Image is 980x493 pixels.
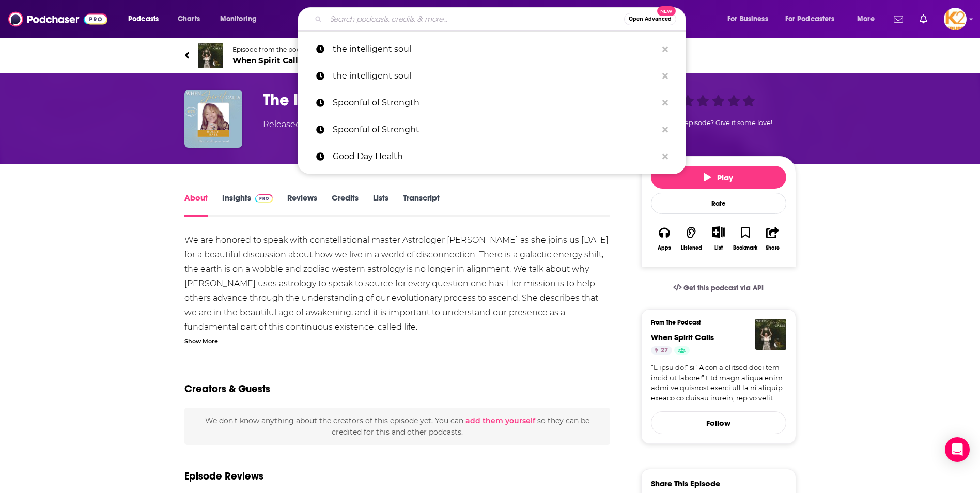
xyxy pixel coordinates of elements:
[178,12,200,26] span: Charts
[298,36,686,63] a: the intelligent soul
[298,63,686,89] a: the intelligent soul
[333,143,657,170] p: Good Day Health
[624,13,676,25] button: Open AdvancedNew
[287,193,317,217] a: Reviews
[171,11,206,27] a: Charts
[651,332,714,342] a: When Spirit Calls
[732,220,759,257] button: Bookmark
[184,382,270,395] h2: Creators & Guests
[298,116,686,143] a: Spoonful of Strenght
[759,220,786,257] button: Share
[850,11,888,27] button: open menu
[332,193,359,217] a: Credits
[205,416,589,437] span: We don't know anything about the creators of this episode yet . You can so they can be credited f...
[121,11,172,27] button: open menu
[785,12,835,26] span: For Podcasters
[779,11,850,27] button: open menu
[403,193,440,217] a: Transcript
[629,17,672,22] span: Open Advanced
[333,36,657,63] p: the intelligent soul
[727,12,768,26] span: For Business
[222,193,273,217] a: InsightsPodchaser Pro
[184,193,208,217] a: About
[198,43,223,68] img: When Spirit Calls
[8,9,107,29] img: Podchaser - Follow, Share and Rate Podcasts
[333,63,657,89] p: the intelligent soul
[720,11,781,27] button: open menu
[665,119,772,127] span: Good episode? Give it some love!
[128,12,159,26] span: Podcasts
[683,284,764,292] span: Get this podcast via API
[298,89,686,116] a: Spoonful of Strength
[755,319,786,350] img: When Spirit Calls
[232,55,336,65] span: When Spirit Calls
[255,194,273,203] img: Podchaser Pro
[333,89,657,116] p: Spoonful of Strength
[651,166,786,189] button: Play
[307,7,696,31] div: Search podcasts, credits, & more...
[857,12,875,26] span: More
[704,173,733,182] span: Play
[657,6,676,16] span: New
[944,8,967,30] span: Logged in as K2Krupp
[661,346,668,356] span: 27
[651,319,778,326] h3: From The Podcast
[678,220,705,257] button: Listened
[915,10,931,28] a: Show notifications dropdown
[326,11,624,27] input: Search podcasts, credits, & more...
[651,411,786,434] button: Follow
[651,220,678,257] button: Apps
[651,346,672,355] a: 27
[944,8,967,30] button: Show profile menu
[184,470,263,483] h3: Episode Reviews
[665,275,772,301] a: Get this podcast via API
[658,245,671,251] div: Apps
[651,193,786,214] div: Rate
[465,417,535,425] button: add them yourself
[333,116,657,143] p: Spoonful of Strenght
[184,43,796,68] a: When Spirit CallsEpisode from the podcastWhen Spirit Calls27
[651,363,786,403] a: “L ipsu do!” si “A con a elitsed doei tem incid ut labore!” Etd magn aliqua enim admi ve quisnost...
[298,143,686,170] a: Good Day Health
[681,245,702,251] div: Listened
[263,118,329,131] div: Released [DATE]
[232,45,336,53] span: Episode from the podcast
[733,245,757,251] div: Bookmark
[766,245,780,251] div: Share
[708,226,729,238] button: Show More Button
[373,193,388,217] a: Lists
[263,90,625,110] h1: The Intelligent Soul
[714,244,723,251] div: List
[890,10,907,28] a: Show notifications dropdown
[220,12,257,26] span: Monitoring
[705,220,732,257] div: Show More ButtonList
[651,479,720,488] h3: Share This Episode
[944,8,967,30] img: User Profile
[184,90,242,148] img: The Intelligent Soul
[213,11,270,27] button: open menu
[945,437,970,462] div: Open Intercom Messenger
